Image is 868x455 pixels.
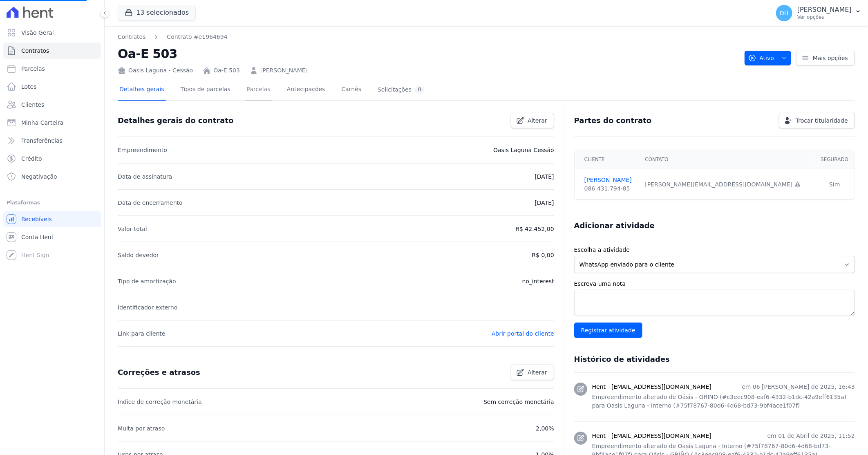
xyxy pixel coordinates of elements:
h3: Correções e atrasos [118,368,200,377]
a: Minha Carteira [3,114,101,131]
a: Crédito [3,150,101,167]
a: Alterar [511,113,554,128]
p: Saldo devedor [118,250,159,260]
h3: Partes do contrato [574,116,652,126]
a: Solicitações0 [376,79,426,101]
p: em 01 de Abril de 2025, 11:52 [767,432,855,440]
a: Conta Hent [3,229,101,245]
a: Negativação [3,168,101,185]
p: Data de encerramento [118,198,183,208]
h3: Hent - [EMAIL_ADDRESS][DOMAIN_NAME] [592,383,711,391]
span: Contratos [21,47,49,55]
p: R$ 0,00 [532,250,554,260]
span: Lotes [21,83,37,91]
nav: Breadcrumb [118,33,228,41]
label: Escolha a atividade [574,246,855,254]
div: Plataformas [7,198,98,208]
a: Lotes [3,78,101,95]
p: Data de assinatura [118,172,172,182]
span: Mais opções [813,54,848,62]
h2: Oa-E 503 [118,45,738,63]
div: 0 [415,86,425,94]
a: Detalhes gerais [118,79,166,101]
span: Trocar titularidade [796,117,848,125]
th: Segurado [815,150,855,169]
p: Ver opções [797,14,852,20]
p: Tipo de amortização [118,276,176,286]
a: Trocar titularidade [779,113,855,128]
a: Visão Geral [3,25,101,41]
h3: Histórico de atividades [574,354,670,364]
a: Recebíveis [3,211,101,227]
div: Oasis Laguna - Cessão [118,66,193,75]
p: Índice de correção monetária [118,397,202,407]
label: Escreva uma nota [574,280,855,288]
p: Multa por atraso [118,424,165,433]
h3: Hent - [EMAIL_ADDRESS][DOMAIN_NAME] [592,432,711,440]
div: [PERSON_NAME][EMAIL_ADDRESS][DOMAIN_NAME] [645,180,810,189]
span: Minha Carteira [21,119,63,127]
p: em 06 [PERSON_NAME] de 2025, 16:43 [742,383,855,391]
p: Link para cliente [118,329,165,338]
p: [DATE] [535,172,554,182]
p: Sem correção monetária [483,397,554,407]
span: Clientes [21,101,44,109]
input: Registrar atividade [574,323,642,338]
a: [PERSON_NAME] [260,66,308,75]
a: Antecipações [285,79,327,101]
h3: Detalhes gerais do contrato [118,116,233,126]
th: Cliente [575,150,640,169]
p: Empreendimento [118,145,167,155]
p: Oasis Laguna Cessão [493,145,554,155]
button: 13 selecionados [118,5,196,20]
td: Sim [815,169,855,200]
p: Identificador externo [118,303,177,312]
span: Negativação [21,173,57,181]
a: Clientes [3,96,101,113]
a: Parcelas [245,79,272,101]
p: no_interest [522,276,554,286]
a: Contrato #e1964694 [167,33,227,41]
button: Ativo [745,51,792,65]
a: Abrir portal do cliente [492,330,554,337]
span: DH [780,10,788,16]
p: [PERSON_NAME] [797,6,852,14]
span: Recebíveis [21,215,52,223]
a: Carnês [340,79,363,101]
a: Transferências [3,132,101,149]
button: DH [PERSON_NAME] Ver opções [770,2,868,25]
p: R$ 42.452,00 [515,224,554,234]
p: Valor total [118,224,147,234]
h3: Adicionar atividade [574,221,655,231]
span: Conta Hent [21,233,54,241]
a: Tipos de parcelas [179,79,232,101]
p: 2,00% [536,424,554,433]
a: Alterar [511,365,554,380]
p: [DATE] [535,198,554,208]
nav: Breadcrumb [118,33,738,41]
p: Empreendimento alterado de Oásis - GRIÑO (#c3eec908-eaf6-4332-b1dc-42a9eff6135a) para Oasis Lagun... [592,393,855,410]
a: Contratos [118,33,145,41]
a: Oa-E 503 [213,66,240,75]
a: Parcelas [3,61,101,77]
span: Ativo [748,51,774,65]
div: 086.431.794-85 [584,184,635,193]
span: Alterar [528,117,547,125]
span: Crédito [21,155,42,163]
a: [PERSON_NAME] [584,176,635,184]
span: Parcelas [21,65,45,73]
span: Transferências [21,137,63,145]
a: Mais opções [796,51,855,65]
div: Solicitações [378,86,425,94]
span: Visão Geral [21,29,54,37]
span: Alterar [528,368,547,377]
th: Contato [640,150,814,169]
a: Contratos [3,43,101,59]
